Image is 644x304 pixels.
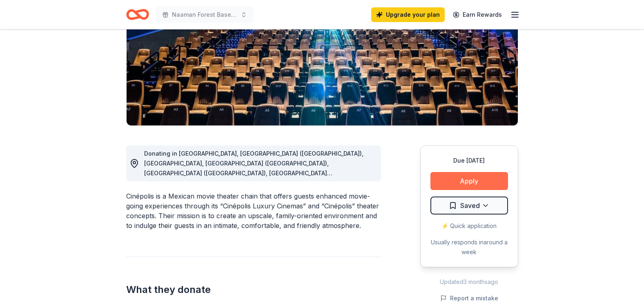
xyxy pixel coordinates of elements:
a: Earn Rewards [448,7,507,22]
div: ⚡️ Quick application [430,221,508,231]
a: Upgrade your plan [371,7,445,22]
a: Home [126,5,149,24]
div: Cinépolis is a Mexican movie theater chain that offers guests enhanced movie-going experiences th... [126,191,381,230]
div: Usually responds in around a week [430,237,508,257]
span: Saved [460,200,480,211]
button: Report a mistake [440,293,498,303]
div: Due [DATE] [430,156,508,165]
button: Naaman Forest Baseball Raffle [156,7,254,23]
h2: What they donate [126,283,381,296]
button: Apply [430,172,508,190]
span: Donating in [GEOGRAPHIC_DATA], [GEOGRAPHIC_DATA] ([GEOGRAPHIC_DATA]), [GEOGRAPHIC_DATA], [GEOGRAP... [144,150,363,196]
div: Updated 3 months ago [420,277,518,287]
span: Naaman Forest Baseball Raffle [172,10,237,20]
button: Saved [430,197,508,215]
